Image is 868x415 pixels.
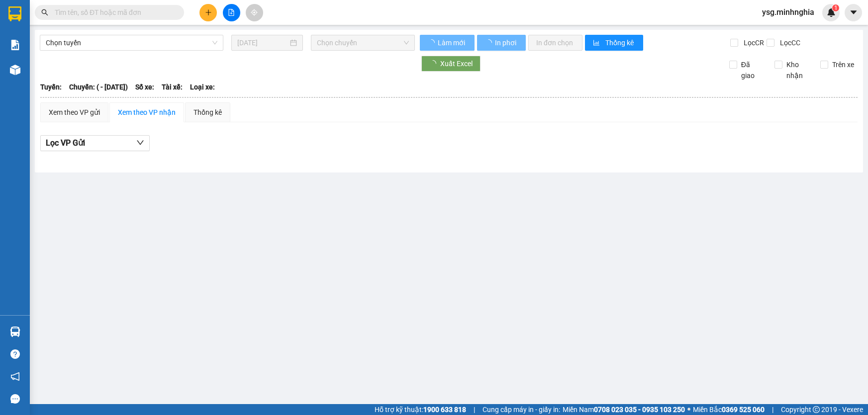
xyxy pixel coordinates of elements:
[740,37,766,48] span: Lọc CR
[687,408,690,412] span: ⚪️
[193,107,222,118] div: Thống kê
[482,404,560,415] span: Cung cấp máy in - giấy in:
[40,135,150,151] button: Lọc VP Gửi
[585,35,643,51] button: bar-chartThống kê
[8,6,21,21] img: logo-vxr
[10,327,20,337] img: warehouse-icon
[438,37,467,48] span: Làm mới
[251,9,258,16] span: aim
[69,82,128,92] span: Chuyến: ( - [DATE])
[737,59,767,81] span: Đã giao
[593,39,601,47] span: bar-chart
[832,4,839,11] sup: 1
[485,39,493,46] span: loading
[55,7,172,18] input: Tìm tên, số ĐT hoặc mã đơn
[421,56,481,72] button: Xuất Excel
[237,37,288,48] input: 14/08/2025
[205,9,212,16] span: plus
[118,107,176,118] div: Xem theo VP nhận
[46,137,85,149] span: Lọc VP Gửi
[495,37,518,48] span: In phơi
[563,404,685,415] span: Miền Nam
[828,59,858,70] span: Trên xe
[813,406,820,413] span: copyright
[477,35,526,51] button: In phơi
[834,4,837,11] span: 1
[605,37,635,48] span: Thống kê
[754,6,822,18] span: ysg.minhnghia
[776,37,802,48] span: Lọc CC
[199,4,217,21] button: plus
[10,65,20,75] img: warehouse-icon
[246,4,263,21] button: aim
[40,83,62,91] b: Tuyến:
[46,35,217,50] span: Chọn tuyến
[474,404,475,415] span: |
[594,406,685,414] strong: 0708 023 035 - 0935 103 250
[849,8,858,17] span: caret-down
[136,139,144,147] span: down
[420,35,475,51] button: Làm mới
[10,394,20,404] span: message
[827,8,836,17] img: icon-new-feature
[49,107,100,118] div: Xem theo VP gửi
[722,406,765,414] strong: 0369 525 060
[428,39,436,46] span: loading
[423,406,466,414] strong: 1900 633 818
[845,4,862,21] button: caret-down
[693,404,765,415] span: Miền Bắc
[162,82,183,92] span: Tài xế:
[375,404,466,415] span: Hỗ trợ kỹ thuật:
[10,40,20,50] img: solution-icon
[528,35,582,51] button: In đơn chọn
[772,404,773,415] span: |
[190,82,215,92] span: Loại xe:
[228,9,235,16] span: file-add
[41,9,48,16] span: search
[10,372,20,381] span: notification
[782,59,812,81] span: Kho nhận
[135,82,154,92] span: Số xe:
[317,35,409,50] span: Chọn chuyến
[10,349,20,359] span: question-circle
[223,4,240,21] button: file-add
